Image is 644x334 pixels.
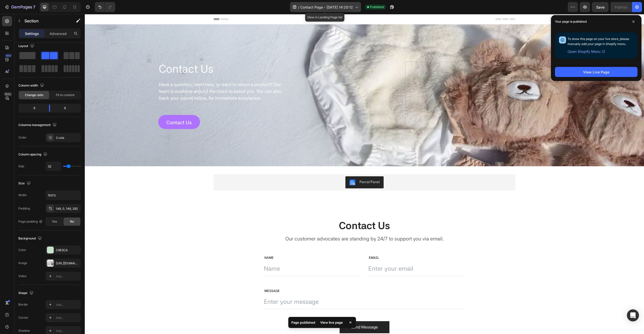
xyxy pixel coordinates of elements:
[18,248,26,252] div: Color
[4,92,12,96] div: Beta
[56,206,79,211] div: 148, 0, 148, 292
[179,280,380,295] input: Enter your message
[429,79,456,83] div: Drop element here
[18,164,24,169] div: Gap
[180,241,275,246] p: NAME
[18,180,32,187] div: Size
[56,261,79,266] div: [URL][DOMAIN_NAME]
[18,151,48,158] div: Column spacing
[568,37,629,46] span: To show this page on your live store, please manually add your page in Shopify menu.
[33,4,35,10] p: 7
[615,5,627,10] div: Publish
[568,49,600,55] span: Open Shopify Menu
[50,31,67,36] p: Advanced
[2,2,37,12] button: 7
[56,248,79,253] div: C9E3CA
[56,303,79,307] div: Add...
[18,122,58,129] div: Columns management
[24,18,66,24] p: Section
[25,93,43,97] span: Change ratio
[52,219,57,224] span: Yes
[300,5,353,10] span: Contact Page - [DATE] 14:20:12
[555,67,637,77] button: View Live Page
[261,162,299,174] button: Parcel Panel
[596,5,605,9] span: Save
[56,136,79,140] div: 2 cols
[291,320,315,325] p: Page published
[370,5,384,9] span: Published
[18,290,34,297] div: Shape
[46,191,80,200] input: Auto
[25,31,39,36] p: Settings
[298,5,299,10] span: /
[56,93,74,97] span: Fit to content
[255,307,305,319] button: Send Message
[18,235,43,242] div: Background
[18,261,27,265] div: Image
[265,165,271,171] img: ParcelPanel.png
[18,219,43,224] div: Page padding
[583,69,609,75] div: View Live Page
[284,241,380,246] p: EMAIL
[18,328,30,333] div: Shadow
[275,165,295,171] div: Parcel Panel
[18,274,26,278] div: Video
[555,19,587,24] p: Your page is published
[592,2,609,12] button: Save
[46,162,61,171] input: Auto
[56,316,79,320] div: Add...
[18,315,28,320] div: Corner
[18,302,28,307] div: Border
[5,54,12,58] div: 450
[180,274,380,279] p: MESSAGE
[18,193,27,197] div: Width
[95,2,115,12] div: Undo/Redo
[18,82,45,89] div: Column width
[70,219,74,224] span: No
[56,274,79,279] div: Add...
[180,205,380,218] p: Contact Us
[317,319,346,326] div: View live page
[85,14,644,334] iframe: Design area
[627,309,639,321] div: Open Intercom Messenger
[18,43,35,50] div: Layout
[611,2,632,12] button: Publish
[180,221,380,228] p: Our customer advocates are standing by 24/7 to support you via email.
[56,329,79,333] div: Add...
[54,105,80,112] div: 6
[19,105,45,112] div: 6
[18,135,27,140] div: Order
[284,247,380,262] input: Enter your email
[179,247,276,262] input: Name
[266,310,293,316] div: Send Message
[18,206,30,211] div: Padding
